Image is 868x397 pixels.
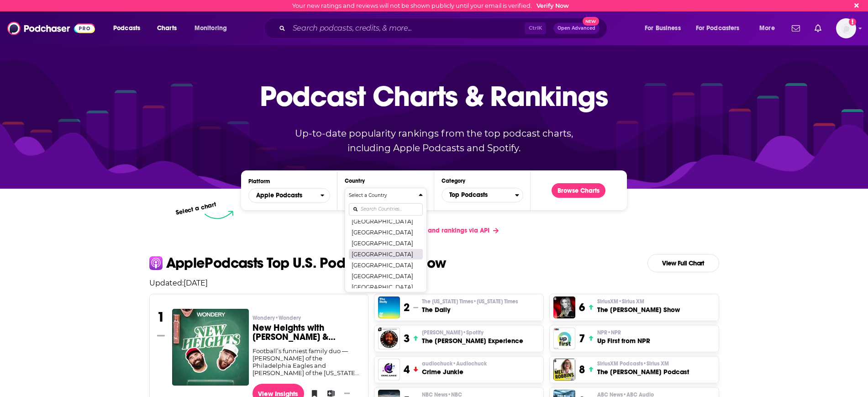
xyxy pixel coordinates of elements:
img: Crime Junkie [378,359,400,381]
input: Search podcasts, credits, & more... [289,21,525,36]
span: • Audiochuck [452,360,487,367]
input: Search Countries... [349,203,422,216]
img: The Joe Rogan Experience [378,328,400,349]
a: Verify Now [537,2,569,9]
h3: 4 [404,363,410,376]
h4: Select a Country [349,193,415,198]
span: Ctrl K [525,22,546,34]
img: The Mel Robbins Podcast [553,359,575,381]
button: Open AdvancedNew [553,23,600,34]
img: The Megyn Kelly Show [553,296,575,318]
span: • Sirius XM [643,360,669,367]
h3: The [PERSON_NAME] Show [597,305,680,314]
img: The Daily [378,296,400,318]
p: audiochuck • Audiochuck [422,360,487,367]
img: apple Icon [149,256,163,270]
button: Categories [442,188,523,202]
h3: 1 [157,309,165,325]
p: SiriusXM Podcasts • Sirius XM [597,360,689,367]
img: select arrow [205,211,233,219]
a: New Heights with Jason & Travis Kelce [172,309,249,385]
h3: 7 [579,332,585,345]
p: The New York Times • New York Times [422,298,518,305]
p: Select a chart [175,201,217,217]
span: audiochuck [422,360,487,367]
a: Show notifications dropdown [811,21,825,36]
a: SiriusXM Podcasts•Sirius XMThe [PERSON_NAME] Podcast [597,360,689,376]
h2: Platforms [248,188,330,203]
p: Apple Podcasts Top U.S. Podcasts Right Now [166,256,446,270]
span: • [US_STATE] Times [473,298,518,305]
button: open menu [690,21,753,36]
a: audiochuck•AudiochuckCrime Junkie [422,360,487,376]
h3: The [PERSON_NAME] Podcast [597,367,689,376]
span: The [US_STATE] Times [422,298,518,305]
button: open menu [248,188,330,203]
button: [GEOGRAPHIC_DATA] [349,259,422,270]
button: Browse Charts [552,183,605,198]
span: • Wondery [275,315,301,321]
h3: Up First from NPR [597,336,650,345]
span: • Sirius XM [618,298,644,305]
span: Charts [157,22,177,35]
span: Apple Podcasts [256,192,302,199]
span: More [759,22,775,35]
span: For Business [645,22,681,35]
span: • NPR [607,329,621,336]
a: SiriusXM•Sirius XMThe [PERSON_NAME] Show [597,298,680,314]
span: For Podcasters [696,22,740,35]
span: New [583,17,599,26]
span: NPR [597,329,621,336]
span: Monitoring [195,22,227,35]
button: open menu [638,21,692,36]
span: • Spotify [463,329,484,336]
button: [GEOGRAPHIC_DATA] [349,227,422,238]
p: Up-to-date popularity rankings from the top podcast charts, including Apple Podcasts and Spotify. [277,126,591,155]
p: Podcast Charts & Rankings [260,66,608,126]
button: open menu [188,21,239,36]
button: open menu [107,21,152,36]
img: User Profile [836,18,856,38]
button: [GEOGRAPHIC_DATA] [349,270,422,281]
a: Wondery•WonderyNew Heights with [PERSON_NAME] & [PERSON_NAME] [253,314,361,347]
p: SiriusXM • Sirius XM [597,298,680,305]
span: Podcasts [113,22,140,35]
button: Show profile menu [836,18,856,38]
p: NPR • NPR [597,329,650,336]
a: The [US_STATE] Times•[US_STATE] TimesThe Daily [422,298,518,314]
button: [GEOGRAPHIC_DATA] [349,281,422,292]
h3: Crime Junkie [422,367,487,376]
a: View Full Chart [647,254,719,272]
h3: The Daily [422,305,518,314]
h3: 8 [579,363,585,376]
p: Wondery • Wondery [253,314,361,322]
a: Charts [151,21,182,36]
img: Podchaser - Follow, Share and Rate Podcasts [7,20,95,37]
a: Show notifications dropdown [788,21,804,36]
div: Football’s funniest family duo — [PERSON_NAME] of the Philadelphia Eagles and [PERSON_NAME] of th... [253,347,361,376]
a: NPR•NPRUp First from NPR [597,329,650,345]
a: Up First from NPR [553,328,575,349]
span: Wondery [253,314,301,322]
span: SiriusXM [597,298,644,305]
span: Top Podcasts [442,187,515,203]
button: [GEOGRAPHIC_DATA] [349,249,422,259]
p: Joe Rogan • Spotify [422,329,523,336]
a: Get podcast charts and rankings via API [362,219,506,242]
h3: The [PERSON_NAME] Experience [422,336,523,345]
div: Your new ratings and reviews will not be shown publicly until your email is verified. [292,2,569,9]
h3: 3 [404,332,410,345]
button: [GEOGRAPHIC_DATA] [349,238,422,249]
